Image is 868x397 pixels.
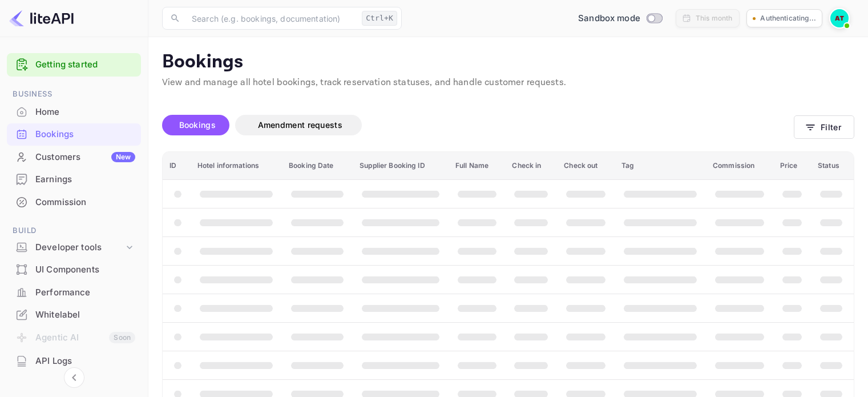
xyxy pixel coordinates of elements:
[162,76,854,90] p: View and manage all hotel bookings, track reservation statuses, and handle customer requests.
[7,169,141,191] div: Earnings
[794,115,854,139] button: Filter
[7,350,141,372] div: API Logs
[557,152,615,180] th: Check out
[163,152,191,180] th: ID
[35,355,135,368] div: API Logs
[578,12,640,25] span: Sandbox mode
[706,152,773,180] th: Commission
[35,151,135,164] div: Customers
[830,9,849,27] img: Alexis Tomfaya
[7,169,141,190] a: Earnings
[35,286,135,299] div: Performance
[35,196,135,209] div: Commission
[35,263,135,276] div: UI Components
[7,304,141,326] div: Whitelabel
[191,152,282,180] th: Hotel informations
[7,224,141,237] span: Build
[7,88,141,101] span: Business
[258,120,342,130] span: Amendment requests
[696,13,733,23] div: This month
[449,152,506,180] th: Full Name
[353,152,449,180] th: Supplier Booking ID
[362,11,397,26] div: Ctrl+K
[35,128,135,141] div: Bookings
[35,106,135,119] div: Home
[7,259,141,281] div: UI Components
[7,146,141,167] a: CustomersNew
[574,12,667,25] div: Switch to Production mode
[7,350,141,371] a: API Logs
[7,191,141,214] div: Commission
[7,146,141,169] div: CustomersNew
[179,120,216,130] span: Bookings
[773,152,811,180] th: Price
[7,259,141,280] a: UI Components
[282,152,353,180] th: Booking Date
[162,115,794,135] div: account-settings tabs
[7,304,141,325] a: Whitelabel
[7,101,141,123] div: Home
[7,123,141,145] a: Bookings
[9,9,74,27] img: LiteAPI logo
[35,173,135,186] div: Earnings
[615,152,706,180] th: Tag
[505,152,557,180] th: Check in
[7,101,141,122] a: Home
[35,58,135,71] a: Getting started
[7,123,141,146] div: Bookings
[7,191,141,212] a: Commission
[7,238,141,258] div: Developer tools
[7,282,141,303] a: Performance
[811,152,854,180] th: Status
[111,152,135,162] div: New
[7,53,141,77] div: Getting started
[162,51,854,74] p: Bookings
[64,367,84,388] button: Collapse navigation
[760,13,816,23] p: Authenticating...
[7,282,141,304] div: Performance
[185,7,357,30] input: Search (e.g. bookings, documentation)
[35,241,124,254] div: Developer tools
[35,308,135,322] div: Whitelabel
